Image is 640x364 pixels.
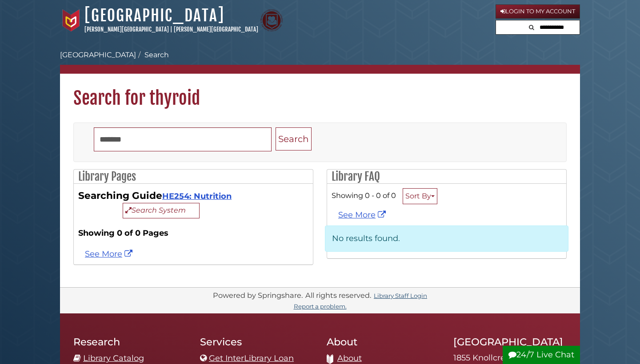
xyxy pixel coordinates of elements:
[304,291,372,300] div: All rights reserved.
[83,353,144,363] a: Library Catalog
[374,292,427,299] a: Library Staff Login
[170,26,172,33] span: |
[327,336,440,348] h2: About
[526,20,537,32] button: Search
[85,249,135,259] a: See more thyroid results
[78,188,308,218] div: Searching Guide
[60,9,82,32] img: Calvin University
[403,188,437,204] button: Sort By
[325,226,568,252] p: No results found.
[209,353,294,363] a: Get InterLibrary Loan
[73,336,187,348] h2: Research
[496,4,580,19] a: Login to My Account
[200,336,313,348] h2: Services
[84,26,169,33] a: [PERSON_NAME][GEOGRAPHIC_DATA]
[136,50,169,60] li: Search
[60,51,136,59] a: [GEOGRAPHIC_DATA]
[529,24,534,30] i: Search
[338,210,388,220] a: See More
[212,291,304,300] div: Powered by Springshare.
[74,170,313,184] h2: Library Pages
[60,50,580,74] nav: breadcrumb
[123,203,200,218] button: Search System
[260,9,283,32] img: Calvin Theological Seminary
[78,227,308,239] strong: Showing 0 of 0 Pages
[453,336,567,348] h2: [GEOGRAPHIC_DATA]
[327,170,566,184] h2: Library FAQ
[294,303,347,310] a: Report a problem.
[60,74,580,109] h1: Search for thyroid
[174,26,258,33] a: [PERSON_NAME][GEOGRAPHIC_DATA]
[276,127,312,151] button: Search
[84,6,224,25] a: [GEOGRAPHIC_DATA]
[332,191,396,200] span: Showing 0 - 0 of 0
[162,191,232,201] a: HE254: Nutrition
[503,346,580,364] button: 24/7 Live Chat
